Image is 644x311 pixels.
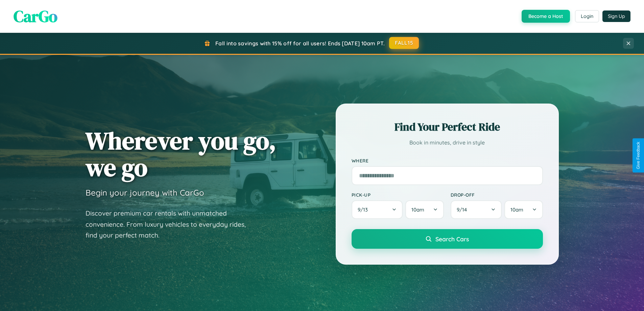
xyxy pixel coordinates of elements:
label: Pick-up [352,192,444,198]
p: Discover premium car rentals with unmatched convenience. From luxury vehicles to everyday rides, ... [86,208,255,241]
span: 9 / 14 [457,206,470,213]
p: Book in minutes, drive in style [352,138,543,148]
button: Become a Host [522,10,570,23]
button: Search Cars [352,229,543,249]
span: Search Cars [435,235,469,243]
button: FALL15 [389,37,419,49]
button: Login [575,10,599,22]
span: CarGo [14,5,57,27]
button: 9/14 [451,200,502,219]
span: 10am [411,206,424,213]
button: 9/13 [352,200,403,219]
span: 9 / 13 [358,206,371,213]
button: 10am [405,200,444,219]
button: Sign Up [602,10,630,22]
h1: Wherever you go, we go [86,127,276,181]
span: Fall into savings with 15% off for all users! Ends [DATE] 10am PT. [215,40,385,47]
h2: Find Your Perfect Ride [352,119,543,134]
label: Where [352,158,543,163]
label: Drop-off [451,192,543,198]
div: Give Feedback [636,142,641,169]
span: 10am [510,206,523,213]
h3: Begin your journey with CarGo [86,187,204,198]
button: 10am [504,200,543,219]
